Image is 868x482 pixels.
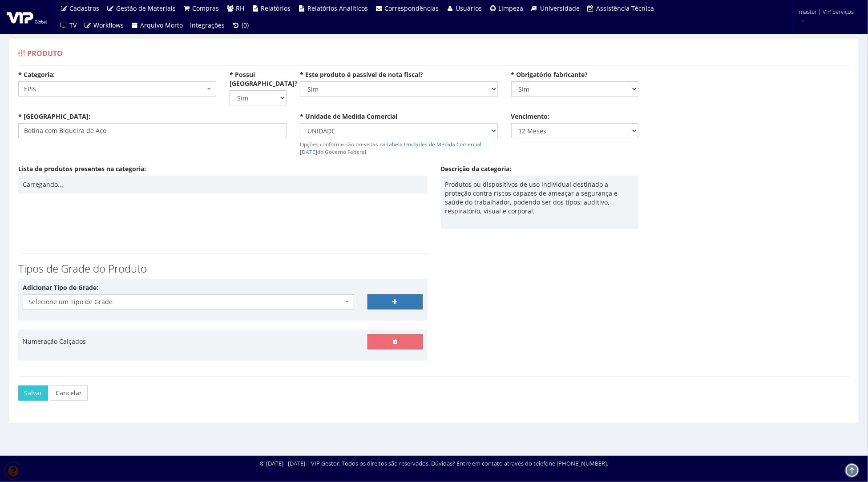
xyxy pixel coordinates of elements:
[116,4,176,12] span: Gestão de Materiais
[193,4,219,12] span: Compras
[23,180,423,189] div: Carregando...
[540,4,580,12] span: Universidade
[300,141,498,156] small: Opções conforme são previstas na do Governo Federal
[93,21,124,29] span: Workflows
[229,17,253,34] a: (0)
[18,70,55,79] label: * Categoria:
[190,21,225,29] span: Integrações
[230,70,287,88] label: * Possui [GEOGRAPHIC_DATA]?
[57,17,81,34] a: TV
[385,4,439,12] span: Correspondências
[18,81,216,96] span: EPIs
[18,386,48,401] button: Salvar
[18,263,428,274] h3: Tipos de Grade do Produto
[28,297,343,306] span: Selecione um Tipo de Grade
[236,4,244,12] span: RH
[7,10,47,24] img: logo
[24,84,205,93] span: EPIs
[300,141,481,155] a: Tabela Unidades de Medida Comercial [DATE]
[23,334,86,349] p: Numeração Calçados
[70,4,100,12] span: Cadastros
[441,165,512,173] label: Descrição da categoria:
[187,17,229,34] a: Integrações
[81,17,128,34] a: Workflows
[127,17,187,34] a: Arquivo Morto
[18,112,90,121] label: * [GEOGRAPHIC_DATA]:
[445,180,634,216] p: Produtos ou dispositivos de uso individual destinado a proteção contra riscos capazes de ameaçar ...
[260,459,608,468] div: © [DATE] - [DATE] | VIP Gestor. Todos os direitos são reservados. Dúvidas? Entre em contato atrav...
[300,70,423,79] label: * Este produto é passível de nota fiscal?
[307,4,368,12] span: Relatórios Analíticos
[456,4,482,12] span: Usuários
[242,21,249,29] span: (0)
[70,21,77,29] span: TV
[50,386,88,401] a: Cancelar
[300,112,397,121] label: * Unidade de Medida Comercial
[499,4,524,12] span: Limpeza
[18,165,146,173] label: Lista de produtos presentes na categoria:
[23,283,98,292] label: Adicionar Tipo de Grade:
[597,4,654,12] span: Assistência Técnica
[23,294,354,309] span: Selecione um Tipo de Grade
[511,112,550,121] label: Vencimento:
[27,48,63,58] span: Produto
[799,7,854,16] span: master | VIP Serviços
[261,4,291,12] span: Relatórios
[141,21,183,29] span: Arquivo Morto
[511,70,588,79] label: * Obrigatório fabricante?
